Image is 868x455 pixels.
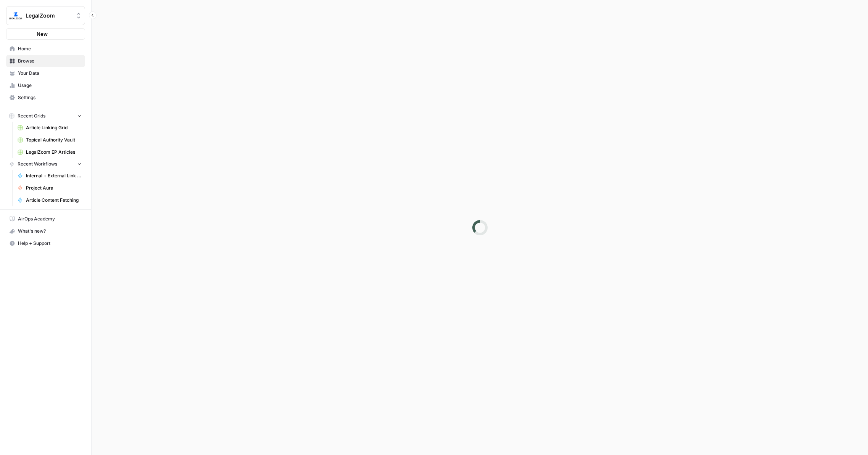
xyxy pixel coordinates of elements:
[26,185,82,191] span: Project Aura
[6,110,85,122] button: Recent Grids
[6,6,85,25] button: Workspace: LegalZoom
[26,149,82,156] span: LegalZoom EP Articles
[6,213,85,225] a: AirOps Academy
[6,43,85,55] a: Home
[6,55,85,67] a: Browse
[26,197,82,204] span: Article Content Fetching
[6,67,85,79] a: Your Data
[9,9,23,23] img: LegalZoom Logo
[14,194,85,206] a: Article Content Fetching
[6,92,85,104] a: Settings
[18,45,82,52] span: Home
[18,58,82,64] span: Browse
[26,137,82,143] span: Topical Authority Vault
[6,225,85,237] div: What's new?
[6,237,85,249] button: Help + Support
[14,122,85,134] a: Article Linking Grid
[6,28,85,40] button: New
[18,82,82,89] span: Usage
[14,146,85,158] a: LegalZoom EP Articles
[18,161,57,167] span: Recent Workflows
[14,170,85,182] a: Internal + External Link Addition
[18,215,82,222] span: AirOps Academy
[14,134,85,146] a: Topical Authority Vault
[14,182,85,194] a: Project Aura
[26,12,72,19] span: LegalZoom
[18,70,82,77] span: Your Data
[18,113,45,119] span: Recent Grids
[18,240,82,247] span: Help + Support
[6,158,85,170] button: Recent Workflows
[6,79,85,92] a: Usage
[26,172,82,179] span: Internal + External Link Addition
[18,94,82,101] span: Settings
[26,124,82,131] span: Article Linking Grid
[37,30,48,38] span: New
[6,225,85,237] button: What's new?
